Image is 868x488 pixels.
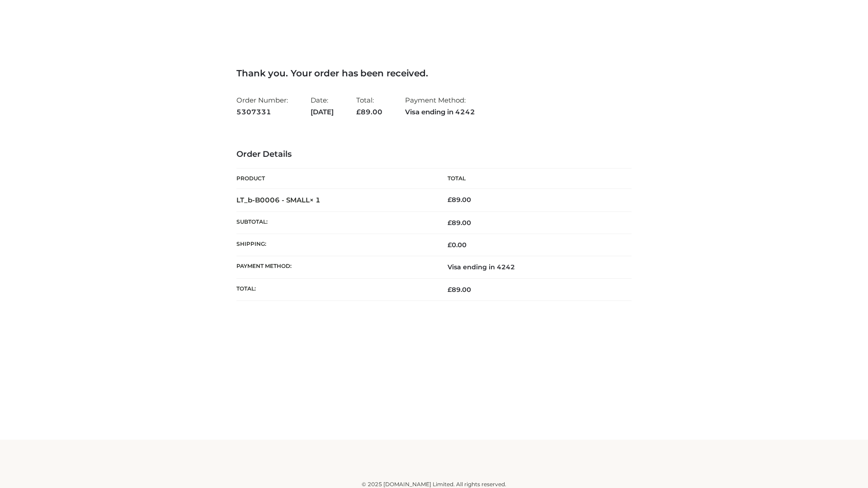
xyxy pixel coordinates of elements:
h3: Order Details [236,150,632,160]
th: Shipping: [236,234,434,256]
span: 89.00 [448,219,471,227]
span: £ [448,219,452,227]
bdi: 89.00 [448,196,471,204]
strong: × 1 [310,196,321,204]
bdi: 0.00 [448,241,467,249]
span: £ [356,108,361,116]
strong: 5307331 [236,106,288,118]
span: £ [448,241,452,249]
span: 89.00 [356,108,382,116]
th: Total: [236,278,434,300]
strong: LT_b-B0006 - SMALL [236,196,321,204]
span: £ [448,196,452,204]
th: Subtotal: [236,211,434,234]
span: 89.00 [448,286,471,294]
span: £ [448,286,452,294]
li: Total: [356,92,382,120]
strong: Visa ending in 4242 [405,106,475,118]
th: Product [236,169,434,189]
li: Date: [311,92,334,120]
h3: Thank you. Your order has been received. [236,68,632,79]
th: Payment method: [236,256,434,278]
li: Order Number: [236,92,288,120]
th: Total [434,169,632,189]
strong: [DATE] [311,106,334,118]
td: Visa ending in 4242 [434,256,632,278]
li: Payment Method: [405,92,475,120]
